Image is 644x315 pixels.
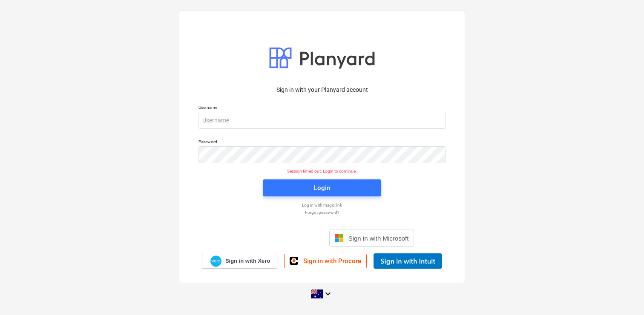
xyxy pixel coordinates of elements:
i: keyboard_arrow_down [323,289,333,299]
p: Session timed out. Login to continue. [193,168,451,174]
button: Login [263,179,381,196]
a: Forgot password? [194,210,450,215]
p: Username [198,105,446,112]
span: Sign in with Microsoft [348,235,409,242]
span: Sign in with Xero [225,257,270,265]
a: Sign in with Procore [284,254,367,268]
a: Log in with magic link [194,202,450,208]
iframe: Sign in with Google Button [226,229,327,247]
p: Sign in with your Planyard account [198,85,446,94]
span: Sign in with Procore [303,257,361,265]
p: Password [198,139,446,146]
input: Username [198,112,446,129]
a: Sign in with Xero [202,254,278,269]
div: Login [314,182,330,193]
img: Microsoft logo [335,234,343,242]
iframe: Chat Widget [601,274,644,315]
img: Xero logo [210,255,221,267]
